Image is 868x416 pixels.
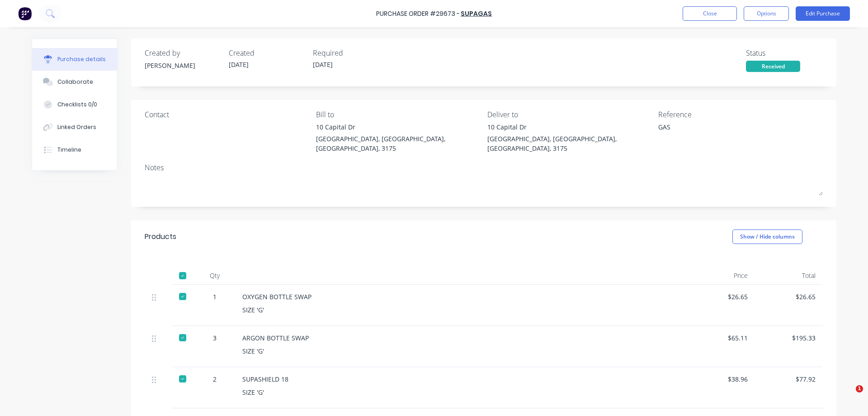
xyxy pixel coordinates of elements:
div: Reference [658,109,823,120]
div: 10 Capital Dr [487,122,652,132]
div: [GEOGRAPHIC_DATA], [GEOGRAPHIC_DATA], [GEOGRAPHIC_DATA], 3175 [487,134,652,153]
button: Checklists 0/0 [32,93,117,116]
div: Contact [145,109,309,120]
div: Received [746,61,800,72]
button: Collaborate [32,71,117,93]
iframe: Intercom live chat [837,385,859,407]
div: Timeline [57,146,81,154]
div: $77.92 [762,374,816,384]
div: Products [145,231,176,242]
div: [GEOGRAPHIC_DATA], [GEOGRAPHIC_DATA], [GEOGRAPHIC_DATA], 3175 [316,134,481,153]
button: Close [683,6,737,21]
div: Required [313,48,390,58]
div: $65.11 [694,333,748,343]
div: Created by [145,48,222,58]
button: Purchase details [32,48,117,71]
button: Options [744,6,789,21]
a: SUPAGAS [461,9,492,18]
div: SUPASHIELD 18 [242,374,680,384]
div: SIZE 'G' [242,346,680,356]
div: $195.33 [762,333,816,343]
button: Linked Orders [32,116,117,139]
div: ARGON BOTTLE SWAP [242,333,680,343]
div: Qty [194,267,235,285]
div: SIZE 'G' [242,305,680,315]
div: Status [746,48,823,58]
div: Collaborate [57,78,93,86]
button: Show / Hide columns [732,230,802,244]
div: Linked Orders [57,123,96,131]
div: Total [755,267,823,285]
textarea: GAS [658,122,771,143]
div: [PERSON_NAME] [145,61,222,70]
div: 3 [202,333,228,343]
div: $26.65 [762,292,816,301]
img: Factory [18,7,32,20]
div: Deliver to [487,109,652,120]
div: SIZE 'G' [242,387,680,397]
div: 10 Capital Dr [316,122,481,132]
div: 1 [202,292,228,301]
div: 2 [202,374,228,384]
div: Purchase details [57,55,106,63]
button: Edit Purchase [796,6,850,21]
div: Notes [145,162,823,173]
div: $26.65 [694,292,748,301]
div: OXYGEN BOTTLE SWAP [242,292,680,301]
div: Purchase Order #29673 - [376,9,460,19]
div: Checklists 0/0 [57,100,97,109]
div: Price [687,267,755,285]
div: $38.96 [694,374,748,384]
div: Bill to [316,109,481,120]
span: 1 [856,385,863,392]
div: Created [229,48,306,58]
button: Timeline [32,139,117,161]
